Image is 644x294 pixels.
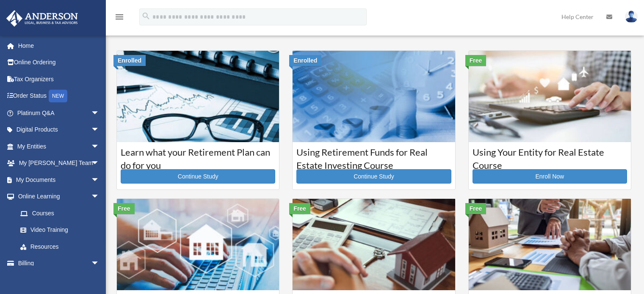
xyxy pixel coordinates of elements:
a: Tax Organizers [6,71,112,88]
span: arrow_drop_down [91,171,108,189]
div: Free [113,203,135,214]
a: Platinum Q&Aarrow_drop_down [6,104,112,121]
a: Online Ordering [6,54,112,71]
div: Free [465,55,486,66]
h3: Using Retirement Funds for Real Estate Investing Course [296,146,451,167]
a: Video Training [12,222,112,239]
span: arrow_drop_down [91,188,108,206]
a: menu [114,15,124,22]
a: Enroll Now [473,169,627,184]
div: Free [289,203,310,214]
div: Enrolled [113,55,146,66]
h3: Using Your Entity for Real Estate Course [473,146,627,167]
span: arrow_drop_down [91,155,108,172]
a: Resources [12,238,112,255]
span: arrow_drop_down [91,121,108,139]
a: Courses [12,205,108,222]
i: menu [114,12,124,22]
a: Order StatusNEW [6,88,112,105]
a: Digital Productsarrow_drop_down [6,121,112,138]
span: arrow_drop_down [91,104,108,122]
span: arrow_drop_down [91,138,108,155]
div: Enrolled [289,55,321,66]
i: search [141,11,151,21]
a: Home [6,37,112,54]
img: Anderson Advisors Platinum Portal [4,10,80,27]
a: My Documentsarrow_drop_down [6,171,112,188]
a: My [PERSON_NAME] Teamarrow_drop_down [6,155,112,172]
a: My Entitiesarrow_drop_down [6,138,112,155]
a: Continue Study [296,169,451,184]
a: Billingarrow_drop_down [6,255,112,272]
h3: Learn what your Retirement Plan can do for you [121,146,275,167]
div: Free [465,203,486,214]
a: Continue Study [121,169,275,184]
span: arrow_drop_down [91,255,108,272]
img: User Pic [625,11,638,23]
div: NEW [49,90,67,102]
a: Online Learningarrow_drop_down [6,188,112,205]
